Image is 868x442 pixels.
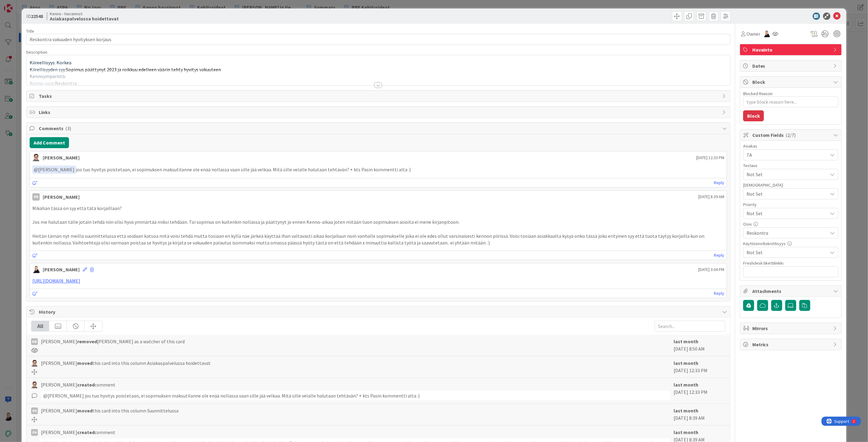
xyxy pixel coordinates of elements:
[655,321,725,332] input: Search...
[41,338,185,345] span: [PERSON_NAME] [PERSON_NAME] as a watcher of this card
[747,151,828,159] span: TA
[30,59,71,66] span: Kiireellisyys: Korkea
[13,1,28,8] span: Support
[743,110,764,121] button: Block
[39,92,719,100] span: Tasks
[752,62,830,70] span: Dates
[747,30,760,37] span: Owner
[43,154,80,161] div: [PERSON_NAME]
[32,2,33,7] div: 1
[32,266,40,273] img: AN
[32,219,724,226] p: Jos me halutaan tälle jotain tehdä niin olisi hyvä ymmärtää miksi tehdään. Toi sopimus on kuitenk...
[674,407,725,422] div: [DATE] 8:39 AM
[77,382,95,388] b: created
[34,166,38,173] span: @
[674,338,698,344] b: last month
[31,429,38,436] div: PH
[41,359,211,367] span: [PERSON_NAME] this card into this column Asiakaspalvelussa hoidettavat
[698,266,724,273] span: [DATE] 3:04 PM
[747,190,828,198] span: Not Set
[743,91,773,96] label: Blocked Reason
[674,382,698,388] b: last month
[34,166,74,173] span: [PERSON_NAME]
[698,194,724,200] span: [DATE] 8:39 AM
[31,321,49,331] div: All
[32,193,40,201] div: PH
[747,229,828,237] span: Reskontra
[32,166,724,174] p: jos tuo hyvitys poistetaan, ei sopimuksen maksutilanne ole enää nollassa vaan sille jää velkaa. M...
[31,360,38,367] img: SM
[747,209,825,218] span: Not Set
[26,12,43,20] span: ID
[763,30,770,37] img: AN
[41,391,671,401] div: @[PERSON_NAME]﻿ jos tuo hyvitys poistetaan, ei sopimuksen maksutilanne ole enää nollassa vaan sil...
[26,34,730,45] input: type card name here...
[77,338,97,344] b: removed
[26,49,47,55] span: Description
[32,205,724,212] p: Mikähän tässä on syy että tätä korjaillaan?
[747,249,828,256] span: Not Set
[39,109,719,116] span: Links
[41,407,179,414] span: [PERSON_NAME] this card into this column Suunnittelussa
[43,193,80,201] div: [PERSON_NAME]
[696,155,724,161] span: [DATE] 12:33 PM
[30,137,69,148] button: Add Comment
[714,290,724,297] a: Reply
[31,338,38,345] div: KM
[674,360,698,366] b: last month
[39,308,719,315] span: History
[31,382,38,388] img: SM
[743,183,838,187] div: [DEMOGRAPHIC_DATA]
[743,163,838,168] div: Testaus
[752,325,830,332] span: Mirrors
[752,46,830,53] span: Havainto
[674,381,725,401] div: [DATE] 12:33 PM
[30,66,66,73] span: Kiirellisyyden syy:
[41,381,115,388] span: [PERSON_NAME] comment
[31,13,43,19] b: 22548
[77,360,92,366] b: moved
[674,408,698,414] b: last month
[752,341,830,348] span: Metrics
[66,66,221,73] span: Sopimus päättynyt 2023 ja roikkuu edelleen väärin tehty hyvitys vakuuteen
[32,154,40,161] img: SM
[786,132,796,138] span: ( 2/7 )
[43,266,80,273] div: [PERSON_NAME]
[39,125,719,132] span: Comments
[752,78,830,86] span: Block
[50,16,119,21] b: Asiakaspalvelussa hoidettavat
[77,408,92,414] b: moved
[747,171,828,178] span: Not Set
[41,429,115,436] span: [PERSON_NAME] comment
[65,125,71,131] span: ( 3 )
[743,202,838,207] div: Priority
[26,28,34,34] label: Title
[32,233,724,246] p: Heitän tämän nyt meillä suunnittelussa että voidaan katsoa mitä voisi tehdä mutta tosiaan en kyll...
[743,241,838,246] div: Käyttöönottokriittisyys
[674,338,725,353] div: [DATE] 8:50 AM
[32,278,80,284] a: [URL][DOMAIN_NAME]
[714,179,724,187] a: Reply
[752,131,830,139] span: Custom Fields
[674,429,698,435] b: last month
[743,222,838,226] div: Osio
[50,11,119,16] span: Kenno - Havainnot
[77,429,95,435] b: created
[714,251,724,259] a: Reply
[743,261,838,265] div: Freshdesk tikettilinkki
[31,408,38,414] div: PH
[674,359,725,375] div: [DATE] 12:33 PM
[743,144,838,148] div: Asiakas
[752,287,830,295] span: Attachments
